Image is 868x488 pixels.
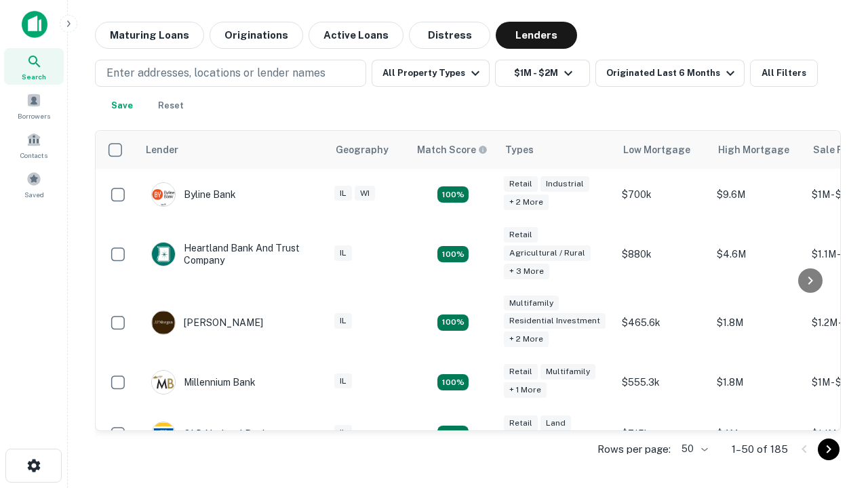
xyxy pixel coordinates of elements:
img: picture [152,422,175,445]
div: IL [334,313,352,329]
div: OLD National Bank [151,422,268,446]
img: capitalize-icon.png [22,11,47,38]
th: Types [497,131,615,169]
div: Retail [504,415,538,431]
span: Search [22,71,46,82]
div: Types [505,142,534,158]
div: Residential Investment [504,313,606,329]
div: Retail [504,364,538,380]
div: IL [334,425,352,441]
th: Lender [138,131,328,169]
th: High Mortgage [710,131,805,169]
img: picture [152,311,175,334]
td: $715k [615,408,710,460]
td: $1.8M [710,289,805,357]
div: Matching Properties: 16, hasApolloMatch: undefined [437,374,469,390]
div: + 3 more [504,264,549,279]
button: Reset [149,92,193,119]
button: Distress [409,22,490,49]
h6: Match Score [417,142,485,157]
button: $1M - $2M [495,60,590,87]
th: Geography [328,131,409,169]
p: Rows per page: [597,441,671,457]
div: Originated Last 6 Months [606,65,738,81]
button: All Property Types [372,60,490,87]
div: + 2 more [504,331,549,347]
iframe: Chat Widget [800,336,868,401]
button: Originations [210,22,303,49]
td: $1.8M [710,357,805,408]
td: $700k [615,169,710,220]
div: [PERSON_NAME] [151,310,263,335]
td: $555.3k [615,357,710,408]
div: Capitalize uses an advanced AI algorithm to match your search with the best lender. The match sco... [417,142,488,157]
div: Multifamily [504,296,559,311]
img: picture [152,183,175,206]
th: Capitalize uses an advanced AI algorithm to match your search with the best lender. The match sco... [409,131,497,169]
div: IL [334,373,352,389]
div: Heartland Bank And Trust Company [151,242,314,266]
img: picture [152,371,175,394]
button: Go to next page [818,439,840,460]
div: WI [355,186,375,201]
div: Industrial [540,176,589,192]
div: Agricultural / Rural [504,245,591,261]
td: $4.6M [710,220,805,289]
a: Search [4,48,64,85]
div: Land [540,415,571,431]
div: Retail [504,227,538,243]
div: IL [334,186,352,201]
div: High Mortgage [718,142,789,158]
button: Maturing Loans [95,22,204,49]
div: Matching Properties: 18, hasApolloMatch: undefined [437,426,469,442]
div: Geography [336,142,389,158]
div: Byline Bank [151,182,236,207]
td: $465.6k [615,289,710,357]
div: Retail [504,176,538,192]
div: Lender [146,142,178,158]
button: Originated Last 6 Months [595,60,745,87]
div: Low Mortgage [623,142,690,158]
button: All Filters [750,60,818,87]
div: Matching Properties: 17, hasApolloMatch: undefined [437,246,469,262]
button: Enter addresses, locations or lender names [95,60,366,87]
div: Matching Properties: 18, hasApolloMatch: undefined [437,186,469,203]
span: Contacts [20,150,47,161]
div: Millennium Bank [151,370,256,394]
td: $9.6M [710,169,805,220]
span: Saved [24,189,44,200]
p: 1–50 of 185 [732,441,788,457]
div: Matching Properties: 27, hasApolloMatch: undefined [437,314,469,331]
div: + 2 more [504,195,549,210]
span: Borrowers [18,110,50,121]
button: Lenders [496,22,577,49]
div: IL [334,245,352,261]
p: Enter addresses, locations or lender names [106,65,325,81]
td: $4M [710,408,805,460]
img: picture [152,243,175,266]
a: Borrowers [4,87,64,124]
a: Saved [4,166,64,203]
button: Save your search to get updates of matches that match your search criteria. [100,92,144,119]
th: Low Mortgage [615,131,710,169]
div: + 1 more [504,382,547,398]
div: 50 [676,439,710,459]
div: Multifamily [540,364,595,380]
a: Contacts [4,127,64,163]
td: $880k [615,220,710,289]
button: Active Loans [309,22,403,49]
